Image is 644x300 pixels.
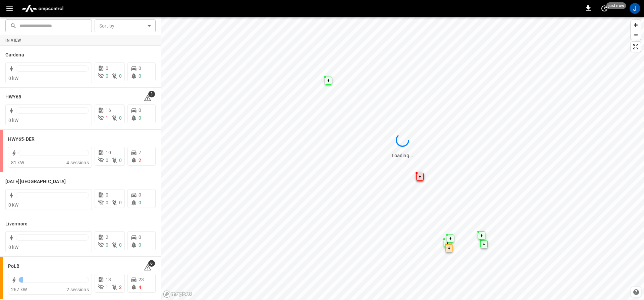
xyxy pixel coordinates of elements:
[480,240,488,248] div: Map marker
[119,285,122,290] span: 2
[119,73,122,79] span: 0
[416,173,424,181] div: Map marker
[119,115,122,121] span: 0
[106,242,108,248] span: 0
[139,66,141,71] span: 0
[5,178,66,185] h6: Karma Center
[8,136,35,143] h6: HWY65-DER
[119,242,122,248] span: 0
[447,234,454,243] div: Map marker
[631,30,641,40] button: Zoom out
[139,200,141,205] span: 0
[139,277,144,282] span: 23
[139,158,141,163] span: 2
[631,20,641,30] button: Zoom in
[139,108,141,113] span: 0
[445,244,453,252] div: Map marker
[5,38,21,43] strong: In View
[325,77,332,85] div: Map marker
[106,234,108,240] span: 2
[119,158,122,163] span: 0
[66,287,89,292] span: 2 sessions
[106,192,108,198] span: 0
[106,73,108,79] span: 0
[478,231,485,240] div: Map marker
[139,285,141,290] span: 4
[444,239,451,247] div: Map marker
[106,200,108,205] span: 0
[606,2,626,9] span: just now
[599,3,610,14] button: set refresh interval
[8,263,19,270] h6: PoLB
[8,202,19,208] span: 0 kW
[19,2,66,15] img: ampcontrol.io logo
[106,66,108,71] span: 0
[139,242,141,248] span: 0
[8,245,19,250] span: 0 kW
[8,118,19,123] span: 0 kW
[5,93,21,101] h6: HWY65
[106,108,111,113] span: 16
[148,91,155,97] span: 3
[161,17,644,300] canvas: Map
[392,153,413,158] span: Loading...
[5,51,24,59] h6: Gardena
[148,260,155,267] span: 6
[106,115,108,121] span: 1
[106,150,111,155] span: 10
[630,3,640,14] div: profile-icon
[163,290,193,298] a: Mapbox homepage
[139,115,141,121] span: 0
[106,277,111,282] span: 13
[139,73,141,79] span: 0
[106,158,108,163] span: 0
[8,76,19,81] span: 0 kW
[139,150,141,155] span: 7
[139,192,141,198] span: 0
[11,160,24,165] span: 81 kW
[66,160,89,165] span: 4 sessions
[106,285,108,290] span: 1
[5,220,28,228] h6: Livermore
[119,200,122,205] span: 0
[139,234,141,240] span: 0
[11,287,27,292] span: 267 kW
